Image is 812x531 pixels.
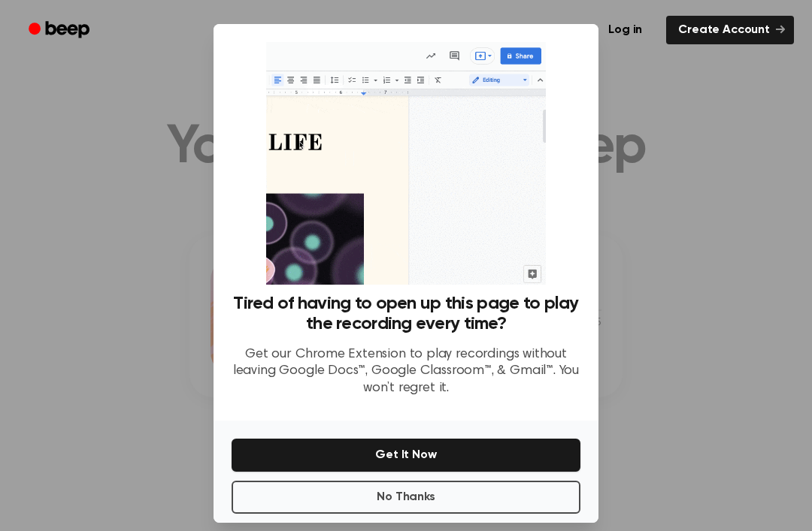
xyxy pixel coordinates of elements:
[666,16,794,44] a: Create Account
[232,294,580,334] h3: Tired of having to open up this page to play the recording every time?
[232,439,580,472] button: Get It Now
[232,481,580,514] button: No Thanks
[593,13,657,47] a: Log in
[232,346,580,397] p: Get our Chrome Extension to play recordings without leaving Google Docs™, Google Classroom™, & Gm...
[18,16,103,45] a: Beep
[266,42,545,285] img: Beep extension in action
